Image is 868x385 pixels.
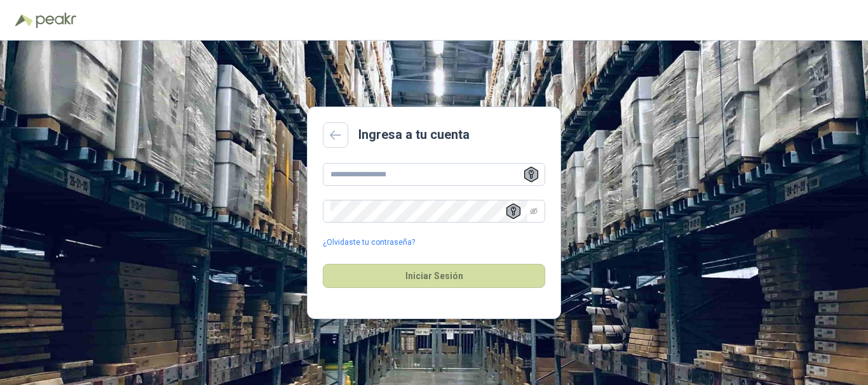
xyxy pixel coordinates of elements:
img: Logo [15,14,33,27]
h2: Ingresa a tu cuenta [358,125,470,145]
a: ¿Olvidaste tu contraseña? [323,237,415,249]
span: eye-invisible [530,207,538,215]
button: Iniciar Sesión [323,264,545,288]
img: Peakr [36,13,76,28]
